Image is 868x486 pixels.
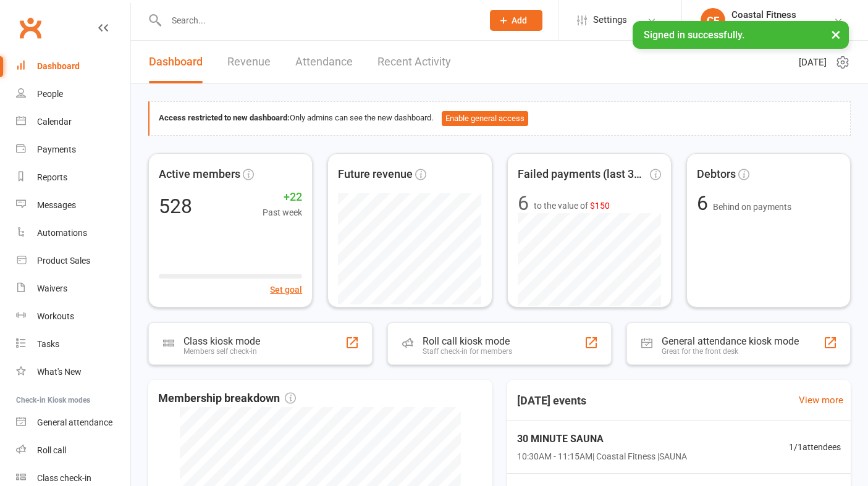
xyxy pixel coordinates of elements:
[338,165,413,183] span: Future revenue
[37,367,82,377] div: What's New
[593,6,627,34] span: Settings
[37,283,67,293] div: Waivers
[15,12,46,43] a: Clubworx
[423,347,512,356] div: Staff check-in for members
[183,335,260,347] div: Class kiosk mode
[37,311,74,321] div: Workouts
[16,409,130,437] a: General attendance kiosk mode
[16,191,130,219] a: Messages
[731,9,833,20] div: Coastal Fitness
[37,445,66,455] div: Roll call
[377,41,451,83] a: Recent Activity
[16,219,130,247] a: Automations
[518,165,647,183] span: Failed payments (last 30d)
[490,10,542,31] button: Add
[697,165,736,183] span: Debtors
[662,347,799,356] div: Great for the front desk
[37,228,87,238] div: Automations
[16,80,130,108] a: People
[590,201,610,211] span: $150
[662,335,799,347] div: General attendance kiosk mode
[159,165,240,183] span: Active members
[37,473,91,483] div: Class check-in
[162,12,474,29] input: Search...
[149,41,203,83] a: Dashboard
[825,21,847,48] button: ×
[16,52,130,80] a: Dashboard
[16,164,130,191] a: Reports
[442,111,528,126] button: Enable general access
[37,172,67,182] div: Reports
[263,188,302,206] span: +22
[512,15,527,25] span: Add
[799,393,843,408] a: View more
[697,191,713,215] span: 6
[517,431,687,447] span: 30 MINUTE SAUNA
[16,303,130,330] a: Workouts
[37,89,63,99] div: People
[517,450,687,463] span: 10:30AM - 11:15AM | Coastal Fitness | SAUNA
[37,339,59,349] div: Tasks
[16,330,130,358] a: Tasks
[16,136,130,164] a: Payments
[423,335,512,347] div: Roll call kiosk mode
[16,358,130,386] a: What's New
[799,55,827,70] span: [DATE]
[159,111,841,126] div: Only admins can see the new dashboard.
[518,193,529,213] div: 6
[16,247,130,275] a: Product Sales
[183,347,260,356] div: Members self check-in
[789,440,841,454] span: 1 / 1 attendees
[37,200,76,210] div: Messages
[37,256,90,266] div: Product Sales
[227,41,271,83] a: Revenue
[37,417,112,427] div: General attendance
[701,8,725,33] div: CF
[16,108,130,136] a: Calendar
[159,113,290,122] strong: Access restricted to new dashboard:
[158,390,296,408] span: Membership breakdown
[37,145,76,154] div: Payments
[16,275,130,303] a: Waivers
[159,196,192,216] div: 528
[731,20,833,31] div: Coastal Fitness Movement
[270,283,302,296] button: Set goal
[295,41,353,83] a: Attendance
[507,390,596,412] h3: [DATE] events
[16,437,130,464] a: Roll call
[713,202,791,212] span: Behind on payments
[37,61,80,71] div: Dashboard
[263,206,302,219] span: Past week
[37,117,72,127] div: Calendar
[644,29,744,41] span: Signed in successfully.
[534,199,610,212] span: to the value of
